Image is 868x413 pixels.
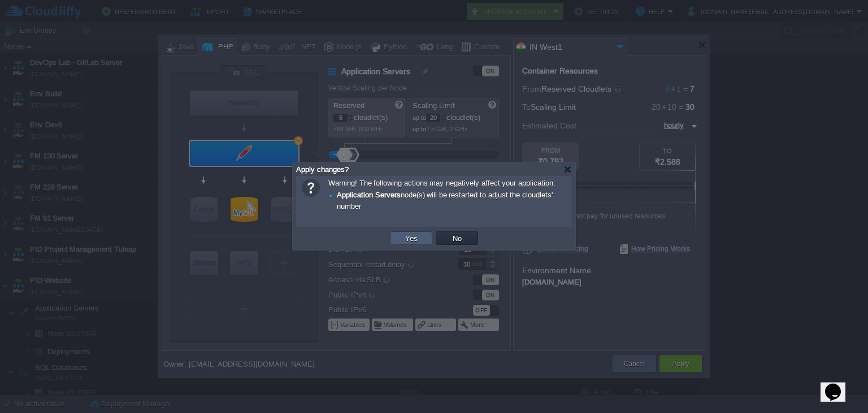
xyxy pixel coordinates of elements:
button: No [449,233,465,243]
span: Warning! The following actions may negatively affect your application: [328,179,566,213]
iframe: chat widget [821,368,857,402]
div: node(s) will be restarted to adjust the cloudlets' number [328,189,566,213]
b: Application Servers [337,191,401,199]
span: Apply changes? [296,165,349,174]
button: Yes [402,233,421,243]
